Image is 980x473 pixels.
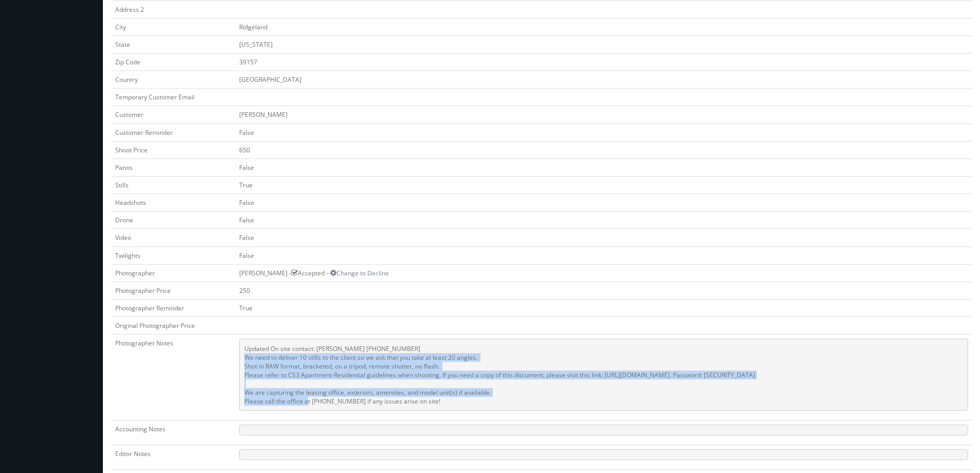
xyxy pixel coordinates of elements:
td: Headshots [111,194,235,212]
td: [GEOGRAPHIC_DATA] [235,71,972,89]
a: Change to Decline [330,269,389,277]
td: City [111,18,235,36]
td: Editor Notes [111,445,235,470]
td: Drone [111,212,235,229]
td: False [235,124,972,141]
td: [PERSON_NAME] - Accepted -- [235,264,972,282]
td: True [235,176,972,194]
td: Photographer Notes [111,335,235,421]
td: Address 2 [111,1,235,18]
pre: Updated On site contact: [PERSON_NAME] [PHONE_NUMBER] We need to deliver 10 stills to the client ... [239,339,968,411]
td: Photographer Price [111,282,235,299]
td: Original Photographer Price [111,317,235,335]
td: 650 [235,141,972,159]
td: False [235,212,972,229]
td: False [235,229,972,247]
td: Country [111,71,235,89]
td: Customer Reminder [111,124,235,141]
td: Zip Code [111,53,235,71]
td: Photographer Reminder [111,299,235,317]
td: 250 [235,282,972,299]
td: [PERSON_NAME] [235,106,972,124]
td: Accounting Notes [111,421,235,445]
td: False [235,159,972,176]
td: True [235,299,972,317]
td: Panos [111,159,235,176]
td: State [111,36,235,53]
td: False [235,247,972,264]
td: Photographer [111,264,235,282]
td: Customer [111,106,235,124]
td: Shoot Price [111,141,235,159]
td: Twilights [111,247,235,264]
td: [US_STATE] [235,36,972,53]
td: 39157 [235,53,972,71]
td: Video [111,229,235,247]
td: False [235,194,972,212]
td: Ridgeland [235,18,972,36]
td: Stills [111,176,235,194]
td: Temporary Customer Email [111,89,235,106]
